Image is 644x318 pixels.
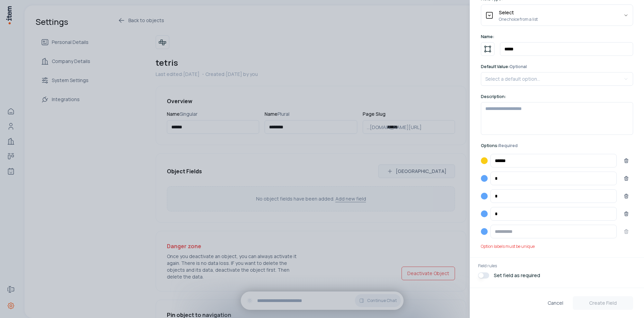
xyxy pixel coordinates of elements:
[481,34,633,39] p: Name:
[481,143,518,148] p: Options:
[481,244,633,249] p: Option labels must be unique
[494,272,540,279] p: Set field as required
[509,64,527,69] span: Optional
[499,143,518,148] span: Required
[542,296,569,310] button: Cancel
[481,94,633,99] p: Description:
[481,64,633,69] p: Default Value:
[478,263,636,269] p: Field rules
